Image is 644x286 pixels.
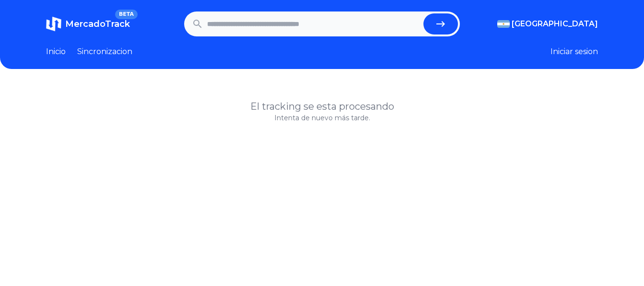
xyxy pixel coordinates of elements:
a: MercadoTrackBETA [46,16,130,32]
a: Sincronizacion [77,46,132,57]
button: [GEOGRAPHIC_DATA] [497,18,598,30]
span: [GEOGRAPHIC_DATA] [512,18,598,30]
a: Inicio [46,46,66,57]
p: Intenta de nuevo más tarde. [46,113,598,123]
h1: El tracking se esta procesando [46,100,598,113]
span: MercadoTrack [65,19,130,29]
img: MercadoTrack [46,16,61,32]
button: Iniciar sesion [550,46,598,57]
img: Argentina [497,20,510,28]
span: BETA [115,10,138,19]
